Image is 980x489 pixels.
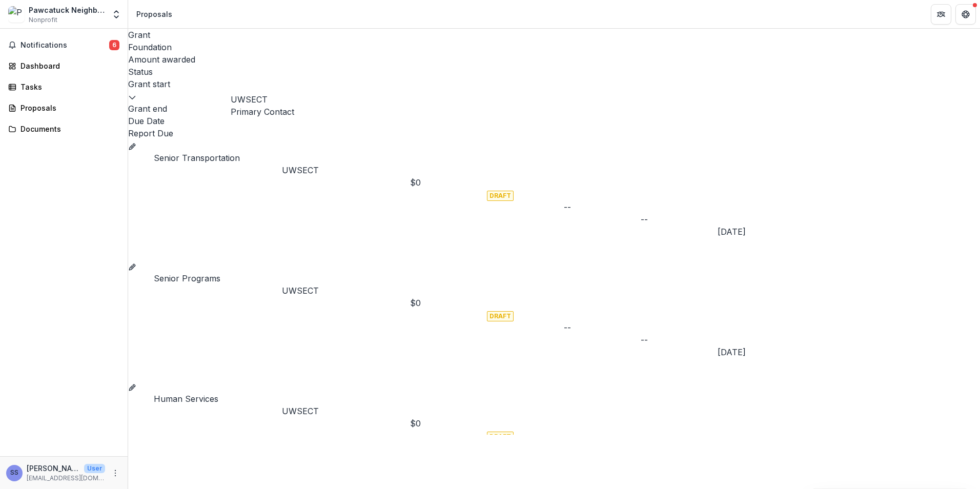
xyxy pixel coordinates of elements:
div: Tasks [21,81,115,92]
span: Notifications [21,41,109,50]
div: Due Date [128,115,980,127]
span: DRAFT [487,311,514,321]
div: Grant start [128,78,980,103]
p: [PERSON_NAME] [27,463,80,474]
p: User [84,464,105,473]
div: Foundation [128,41,980,53]
div: Status [128,66,980,78]
button: Grant 54c6a3e9-db03-4ba6-8368-6457c3529f8d [128,380,136,393]
div: $0 [410,297,487,309]
p: Primary Contact [231,106,294,118]
p: UWSECT [282,164,410,176]
div: $0 [410,417,487,430]
button: Open entity switcher [109,4,124,25]
div: Grant [128,29,980,41]
a: Senior Programs [154,273,220,283]
button: Grant 9751e413-170a-4a4a-8186-ff3315817012 [128,260,136,272]
div: $0 [410,176,487,189]
div: -- [641,334,718,346]
p: [EMAIL_ADDRESS][DOMAIN_NAME] [27,474,105,483]
div: -- [564,201,641,213]
div: Susan Sedensky [10,470,18,476]
span: DRAFT [487,432,514,442]
button: Get Help [955,4,976,25]
div: Proposals [21,103,115,113]
button: Notifications6 [4,37,124,53]
img: Pawcatuck Neighborhood Center, Inc. [8,6,25,23]
div: Proposals [136,9,172,19]
div: Grant end [128,103,980,115]
div: Report Due [128,127,980,139]
span: DRAFT [487,191,514,201]
div: [DATE] [718,346,794,358]
div: Dashboard [21,60,115,71]
div: Pawcatuck Neighborhood Center, Inc. [29,5,105,15]
a: Dashboard [4,57,124,74]
button: Grant d1863dfe-a107-4c2f-a2b2-3373975ef68c [128,139,136,152]
div: Amount awarded [128,53,980,66]
div: Documents [21,124,115,134]
p: UWSECT [282,284,410,297]
a: Tasks [4,78,124,95]
p: UWSECT [282,405,410,417]
a: Human Services [154,394,218,404]
a: Documents [4,120,124,137]
div: -- [564,321,641,334]
a: Proposals [4,99,124,116]
span: Nonprofit [29,15,57,25]
nav: breadcrumb [132,7,176,22]
button: More [109,467,121,479]
h2: UWSECT [231,93,294,106]
a: Senior Transportation [154,153,240,163]
div: [DATE] [718,226,794,238]
svg: sorted descending [128,93,136,101]
button: Partners [931,4,951,25]
div: -- [641,213,718,226]
span: 6 [109,40,119,50]
div: Grant start [128,78,980,90]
